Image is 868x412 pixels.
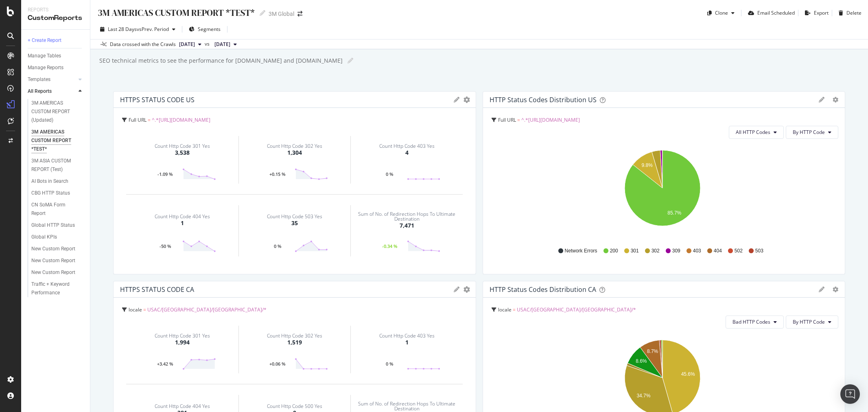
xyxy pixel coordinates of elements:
a: Global HTTP Status [31,221,84,230]
div: 1,304 [287,149,302,157]
div: All Reports [28,87,52,96]
div: Count Http Code 503 Yes [267,214,322,219]
span: = [517,116,520,123]
div: 3M AMERICAS CUSTOM REPORT (Updated) [31,99,80,125]
div: Clone [715,9,728,16]
span: 301 [631,248,639,254]
button: By HTTP Code [786,126,838,139]
span: ^.*[URL][DOMAIN_NAME] [521,116,580,123]
div: Traffic + Keyword Performance [31,280,79,297]
div: 3M AMERICAS CUSTOM REPORT *TEST* [31,128,80,153]
div: Count Http Code 404 Yes [155,214,210,219]
span: USAC/[GEOGRAPHIC_DATA]/[GEOGRAPHIC_DATA]/* [147,306,267,313]
text: 85.7% [667,210,681,216]
div: gear [833,287,838,292]
div: Global HTTP Status [31,221,75,230]
span: Segments [198,26,221,33]
div: Delete [846,9,861,16]
a: New Custom Report [31,268,84,277]
div: Email Scheduled [757,9,795,16]
div: 1 [181,219,184,227]
div: Count Http Code 302 Yes [267,144,322,149]
div: gear [833,97,838,103]
span: All HTTP Codes [736,129,770,136]
div: 3M AMERICAS CUSTOM REPORT *TEST* [97,7,255,19]
div: 1,994 [175,338,190,346]
div: HTTPS STATUS CODE CA [120,285,194,294]
a: Global KPIs [31,233,84,241]
div: -1.09 % [148,172,182,176]
div: Count Http Code 403 Yes [379,144,435,149]
span: 309 [672,248,680,254]
span: 2025 Aug. 10th [214,41,230,48]
div: Global KPIs [31,233,57,241]
span: 503 [755,248,763,254]
div: 35 [291,219,298,227]
a: AI Bots in Search [31,177,84,186]
div: gear [464,97,470,103]
span: Last 28 Days [108,26,137,33]
button: [DATE] [176,39,205,49]
div: -0.34 % [373,244,407,248]
button: Last 28 DaysvsPrev. Period [97,23,179,36]
text: 45.6% [681,371,695,377]
a: New Custom Report [31,256,84,265]
button: Delete [835,7,861,20]
text: 9.8% [641,162,653,168]
a: CN SoMA Form Report [31,201,84,218]
div: Templates [28,75,50,84]
button: Segments [186,23,224,36]
a: 3M ASIA CUSTOM REPORT (Test) [31,157,84,174]
div: 0 % [373,362,407,366]
div: CBG HTTP Status [31,189,70,197]
div: Count Http Code 500 Yes [267,404,322,409]
div: Open Intercom Messenger [840,384,860,404]
div: HTTPS STATUS CODE US [120,96,195,104]
span: USAC/[GEOGRAPHIC_DATA]/[GEOGRAPHIC_DATA]/* [517,306,636,313]
span: 302 [652,248,660,254]
div: New Custom Report [31,268,75,277]
div: +0.15 % [261,172,295,176]
div: HTTP Status Codes Distribution US [490,96,597,104]
span: Full URL [129,116,146,123]
div: Count Http Code 301 Yes [155,144,210,149]
span: = [143,306,146,313]
span: Full URL [498,116,516,123]
div: HTTPS STATUS CODE USgeargearFull URL = ^.*[URL][DOMAIN_NAME]Count Http Code 301 Yes3,538-1.09 %Co... [113,91,476,274]
div: 0 % [261,244,295,248]
div: Sum of No. of Redirection Hops To Ultimate Destination [354,212,459,221]
a: 3M AMERICAS CUSTOM REPORT *TEST* [31,128,84,153]
div: HTTP Status Codes Distribution USgeargearFull URL = ^.*[URL][DOMAIN_NAME]All HTTP CodesBy HTTP Co... [483,91,846,274]
div: + Create Report [28,36,61,45]
div: HTTP Status Codes Distribution CA [490,285,596,294]
a: 3M AMERICAS CUSTOM REPORT (Updated) [31,99,84,125]
text: 34.7% [636,393,650,399]
div: Count Http Code 404 Yes [155,404,210,409]
div: Count Http Code 403 Yes [379,333,435,338]
span: 200 [610,248,618,254]
span: locale [129,306,142,313]
div: 0 % [373,172,407,176]
span: By HTTP Code [793,318,825,325]
button: All HTTP Codes [729,126,784,139]
button: Export [802,7,829,20]
button: By HTTP Code [786,316,838,329]
a: Manage Reports [28,64,84,72]
span: ^.*[URL][DOMAIN_NAME] [152,116,210,123]
div: AI Bots in Search [31,177,68,186]
div: +0.06 % [261,362,295,366]
span: vs [205,40,211,48]
span: = [148,116,151,123]
svg: A chart. [490,145,835,240]
div: Manage Reports [28,64,63,72]
div: Export [814,9,829,16]
i: Edit report name [260,10,265,16]
div: CustomReports [28,13,83,23]
div: Count Http Code 301 Yes [155,333,210,338]
div: 3M ASIA CUSTOM REPORT (Test) [31,157,79,174]
span: Network Errors [565,248,597,254]
button: Email Scheduled [745,7,795,20]
div: New Custom Report [31,256,75,265]
button: [DATE] [211,39,240,49]
div: Count Http Code 302 Yes [267,333,322,338]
